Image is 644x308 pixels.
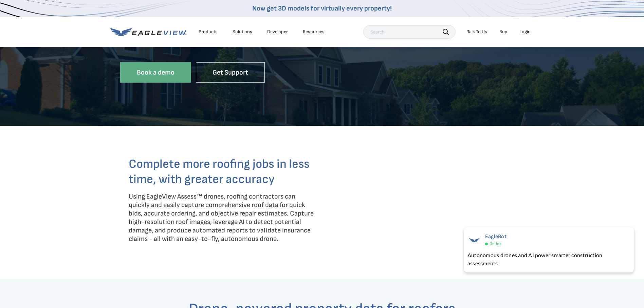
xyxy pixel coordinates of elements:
input: Search [363,25,456,39]
a: Book a demo [120,62,191,83]
a: Get Support [196,62,265,83]
span: Online [490,241,501,246]
div: Products [199,29,218,35]
div: Solutions [233,29,252,35]
div: Autonomous drones and AI power smarter construction assessments [467,251,630,267]
a: Buy [499,29,507,35]
div: Talk To Us [467,29,487,35]
div: Login [519,29,531,35]
h3: Complete more roofing jobs in less time, with greater accuracy [129,157,317,187]
p: Using EagleView Assess™ drones, roofing contractors can quickly and easily capture comprehensive ... [129,192,317,243]
div: Resources [303,29,325,35]
a: Developer [267,29,288,35]
a: Now get 3D models for virtually every property! [252,4,392,13]
span: EagleBot [485,233,507,240]
img: EagleBot [467,233,481,247]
